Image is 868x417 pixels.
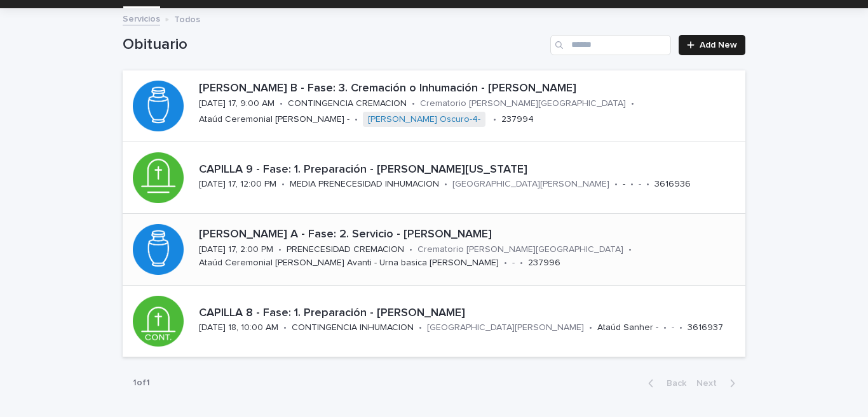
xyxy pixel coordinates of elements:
[368,114,480,125] a: [PERSON_NAME] Oscuro-4-
[631,98,634,109] p: •
[417,244,623,255] p: Crematorio [PERSON_NAME][GEOGRAPHIC_DATA]
[288,98,407,109] p: CONTINGENCIA CREMACION
[688,322,723,333] p: 3616937
[427,322,584,333] p: [GEOGRAPHIC_DATA][PERSON_NAME]
[123,36,545,54] h1: Obituario
[123,367,160,399] p: 1 of 1
[287,244,404,255] p: PRENECESIDAD CREMACION
[550,35,671,55] input: Search
[199,179,276,190] p: [DATE] 17, 12:00 PM
[589,322,592,333] p: •
[623,179,625,190] p: -
[679,35,745,55] a: Add New
[654,179,691,190] p: 3616936
[700,41,737,50] span: Add New
[691,378,745,389] button: Next
[355,114,358,125] p: •
[628,244,632,255] p: •
[199,82,740,96] p: [PERSON_NAME] B - Fase: 3. Cremación o Inhumación - [PERSON_NAME]
[199,98,275,109] p: [DATE] 17, 9:00 AM
[493,114,496,125] p: •
[512,258,515,268] p: -
[659,379,686,388] span: Back
[123,11,160,25] a: Servicios
[672,322,674,333] p: -
[280,98,283,109] p: •
[520,258,523,268] p: •
[123,142,745,214] a: CAPILLA 9 - Fase: 1. Preparación - [PERSON_NAME][US_STATE][DATE] 17, 12:00 PM•MEDIA PRENECESIDAD ...
[199,307,740,321] p: CAPILLA 8 - Fase: 1. Preparación - [PERSON_NAME]
[199,114,349,125] p: Ataúd Ceremonial [PERSON_NAME] -
[663,322,667,333] p: •
[646,179,649,190] p: •
[501,114,534,125] p: 237994
[174,11,200,25] p: Todos
[696,379,724,388] span: Next
[528,258,560,268] p: 237996
[278,244,281,255] p: •
[199,163,740,177] p: CAPILLA 9 - Fase: 1. Preparación - [PERSON_NAME][US_STATE]
[452,179,609,190] p: [GEOGRAPHIC_DATA][PERSON_NAME]
[419,322,422,333] p: •
[123,214,745,286] a: [PERSON_NAME] A - Fase: 2. Servicio - [PERSON_NAME][DATE] 17, 2:00 PM•PRENECESIDAD CREMACION•Crem...
[283,322,287,333] p: •
[123,70,745,142] a: [PERSON_NAME] B - Fase: 3. Cremación o Inhumación - [PERSON_NAME][DATE] 17, 9:00 AM•CONTINGENCIA ...
[292,322,414,333] p: CONTINGENCIA INHUMACION
[199,244,273,255] p: [DATE] 17, 2:00 PM
[199,258,499,268] p: Ataúd Ceremonial [PERSON_NAME] Avanti - Urna basica [PERSON_NAME]
[420,98,626,109] p: Crematorio [PERSON_NAME][GEOGRAPHIC_DATA]
[638,378,691,389] button: Back
[281,179,285,190] p: •
[679,322,682,333] p: •
[199,228,740,242] p: [PERSON_NAME] A - Fase: 2. Servicio - [PERSON_NAME]
[614,179,618,190] p: •
[199,322,278,333] p: [DATE] 18, 10:00 AM
[444,179,447,190] p: •
[409,244,412,255] p: •
[504,258,507,268] p: •
[639,179,641,190] p: -
[597,322,658,333] p: Ataúd Sanher -
[412,98,415,109] p: •
[290,179,439,190] p: MEDIA PRENECESIDAD INHUMACION
[630,179,634,190] p: •
[123,286,745,357] a: CAPILLA 8 - Fase: 1. Preparación - [PERSON_NAME][DATE] 18, 10:00 AM•CONTINGENCIA INHUMACION•[GEOG...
